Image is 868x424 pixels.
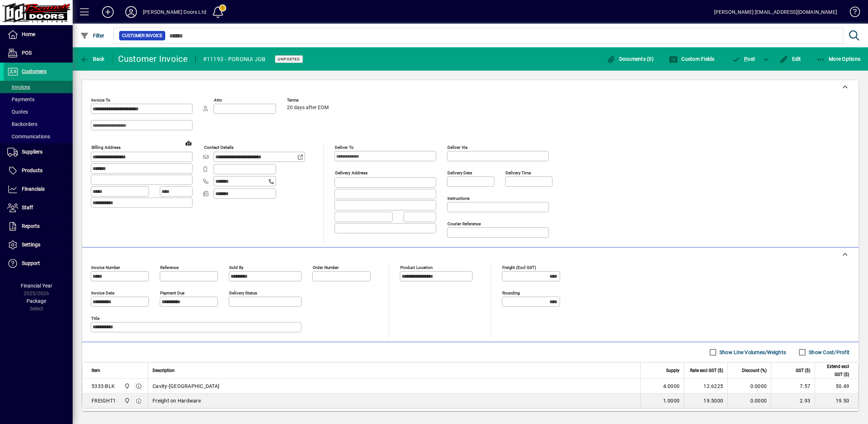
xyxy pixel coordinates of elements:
[669,56,715,62] span: Custom Fields
[506,170,531,175] mat-label: Delivery time
[92,366,100,375] span: Item
[203,54,266,65] div: #11193 - PORONUI JOB
[183,137,194,149] a: View on map
[4,118,73,130] a: Backorders
[667,52,717,66] button: Custom Fields
[96,5,119,19] button: Add
[4,143,73,161] a: Suppliers
[742,366,767,375] span: Discount (%)
[91,316,100,321] mat-label: Title
[92,383,115,390] div: 5333-BLK
[122,397,131,405] span: Bennett Doors Ltd
[689,383,723,390] div: 12.6225
[771,393,815,408] td: 2.93
[447,221,481,226] mat-label: Courier Reference
[7,109,28,115] span: Quotes
[22,167,42,173] span: Products
[666,366,680,375] span: Supply
[78,52,106,66] button: Back
[4,81,73,93] a: Invoices
[819,362,849,379] span: Extend excl GST ($)
[278,57,300,62] span: Unposted
[4,25,73,44] a: Home
[727,393,771,408] td: 0.0000
[607,56,654,62] span: Documents (0)
[4,254,73,273] a: Support
[229,265,243,270] mat-label: Sold by
[229,290,257,296] mat-label: Delivery status
[153,383,219,390] span: Cavity-[GEOGRAPHIC_DATA]
[815,393,858,408] td: 19.50
[160,265,179,270] mat-label: Reference
[4,199,73,217] a: Staff
[7,134,50,139] span: Communications
[4,217,73,235] a: Reports
[807,349,849,356] label: Show Cost/Profit
[727,379,771,393] td: 0.0000
[214,98,222,103] mat-label: Attn
[771,379,815,393] td: 7.57
[447,170,472,175] mat-label: Delivery date
[502,290,520,296] mat-label: Rounding
[22,205,33,210] span: Staff
[91,98,110,103] mat-label: Invoice To
[4,106,73,118] a: Quotes
[160,290,184,296] mat-label: Payment due
[400,265,433,270] mat-label: Product location
[663,383,680,390] span: 4.0000
[27,298,46,304] span: Package
[22,242,40,247] span: Settings
[815,379,858,393] td: 50.49
[844,1,859,25] a: Knowledge Base
[22,50,32,56] span: POS
[4,162,73,180] a: Products
[4,93,73,106] a: Payments
[502,265,536,270] mat-label: Freight (excl GST)
[21,283,52,289] span: Financial Year
[4,130,73,143] a: Communications
[447,145,467,150] mat-label: Deliver via
[22,186,45,192] span: Financials
[153,397,201,404] span: Freight on Hardware
[4,44,73,62] a: POS
[714,6,837,18] div: [PERSON_NAME] [EMAIL_ADDRESS][DOMAIN_NAME]
[689,397,723,404] div: 19.5000
[287,105,329,111] span: 20 days after EOM
[605,52,656,66] button: Documents (0)
[122,382,131,390] span: Bennett Doors Ltd
[4,236,73,254] a: Settings
[22,260,40,266] span: Support
[287,98,330,103] span: Terms
[22,68,46,74] span: Customers
[778,52,803,66] button: Edit
[744,56,747,62] span: P
[815,52,863,66] button: More Options
[728,52,759,66] button: Post
[91,265,120,270] mat-label: Invoice number
[447,196,470,201] mat-label: Instructions
[78,29,106,42] button: Filter
[92,397,116,404] div: FREIGHT1
[7,84,30,90] span: Invoices
[80,33,105,39] span: Filter
[7,96,35,102] span: Payments
[118,53,188,65] div: Customer Invoice
[22,31,35,37] span: Home
[816,56,861,62] span: More Options
[22,149,42,155] span: Suppliers
[73,52,113,66] app-page-header-button: Back
[143,6,206,18] div: [PERSON_NAME] Doors Ltd
[119,5,143,19] button: Profile
[122,32,162,39] span: Customer Invoice
[663,397,680,404] span: 1.0000
[718,349,786,356] label: Show Line Volumes/Weights
[732,56,755,62] span: ost
[779,56,801,62] span: Edit
[91,290,114,296] mat-label: Invoice date
[7,121,37,127] span: Backorders
[690,366,723,375] span: Rate excl GST ($)
[335,145,354,150] mat-label: Deliver To
[313,265,339,270] mat-label: Order number
[796,366,810,375] span: GST ($)
[153,366,175,375] span: Description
